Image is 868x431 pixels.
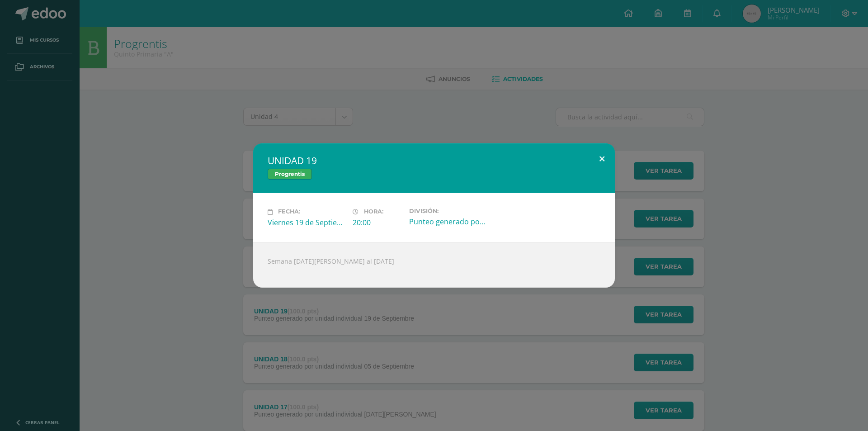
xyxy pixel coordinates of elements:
[589,143,615,174] button: Close (Esc)
[268,169,312,180] span: Progrentis
[409,208,487,214] label: División:
[268,154,600,167] h2: UNIDAD 19
[364,208,383,215] span: Hora:
[409,217,487,227] div: Punteo generado por unidad individual
[253,242,615,288] div: Semana [DATE][PERSON_NAME] al [DATE]
[353,218,402,227] div: 20:00
[278,208,300,215] span: Fecha:
[268,218,345,227] div: Viernes 19 de Septiembre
